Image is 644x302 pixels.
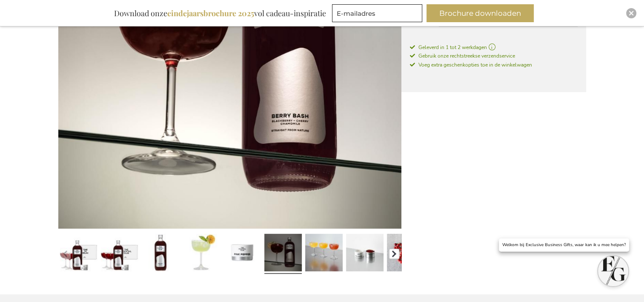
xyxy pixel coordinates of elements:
[332,4,425,25] form: marketing offers and promotions
[264,231,302,278] a: The Mocktail Club Berry Bash Geschenkset
[110,4,330,22] div: Download onze vol cadeau-inspiratie
[410,60,578,69] a: Voeg extra geschenkopties toe in de winkelwagen
[305,231,343,278] a: The Mocktail Club Berry Bash Geschenkset
[332,4,422,22] input: E-mailadres
[60,231,97,278] a: The Mocktail Club Berry Bash Gift Set
[410,61,532,68] span: Voeg extra geschenkopties toe in de winkelwagen
[101,231,138,278] a: The Mocktail Club Berry Bash Gift Set
[626,8,636,18] div: Close
[223,231,261,278] a: The Mocktail Club Berry Bash Geschenkset
[387,231,424,278] a: The Mocktail Club Berry Bash Geschenkset
[183,231,220,278] a: The Mocktail Club Berry Bash Geschenkset
[410,44,578,51] a: Geleverd in 1 tot 2 werkdagen
[410,51,578,60] a: Gebruik onze rechtstreekse verzendservice
[629,11,634,16] img: Close
[167,8,254,18] b: eindejaarsbrochure 2025
[142,231,179,278] a: The Mocktail Club Berry Bash Geschenkset
[346,231,384,278] a: The Mocktail Club Berry Bash Geschenkset
[410,52,515,59] span: Gebruik onze rechtstreekse verzendservice
[426,4,534,22] button: Brochure downloaden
